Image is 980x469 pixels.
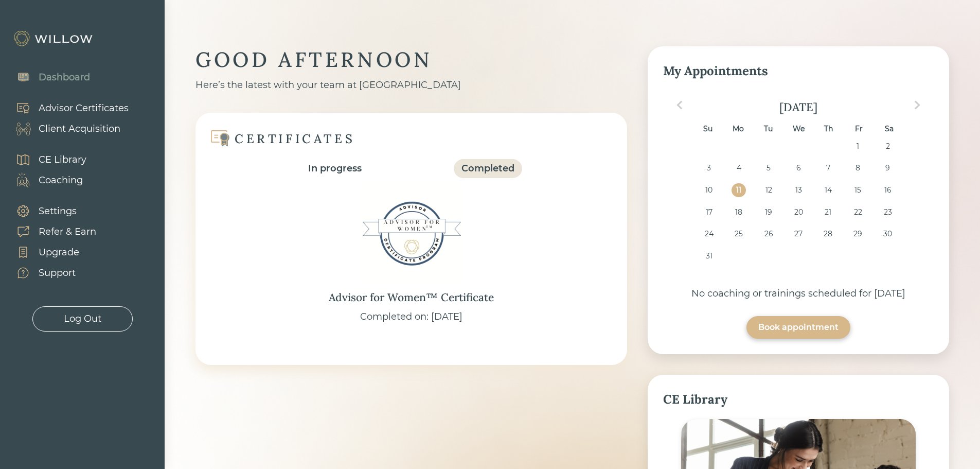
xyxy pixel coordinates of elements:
div: Advisor for Women™ Certificate [329,289,494,306]
div: Choose Thursday, August 28th, 2025 [821,227,835,241]
div: Choose Wednesday, August 6th, 2025 [791,161,805,175]
button: Previous Month [671,97,688,113]
img: Willow [13,30,95,47]
a: Upgrade [5,242,96,263]
div: Choose Friday, August 15th, 2025 [851,183,865,197]
a: Dashboard [5,67,90,88]
a: Refer & Earn [5,221,96,242]
div: CERTIFICATES [235,131,355,147]
div: Choose Tuesday, August 19th, 2025 [761,205,775,219]
div: Choose Sunday, August 31st, 2025 [702,249,716,263]
div: Support [39,266,76,280]
div: Fr [852,122,866,136]
div: Choose Thursday, August 14th, 2025 [821,183,835,197]
div: Choose Thursday, August 21st, 2025 [821,205,835,219]
div: Th [822,122,835,136]
div: Tu [761,122,775,136]
div: Mo [731,122,745,136]
div: Su [701,122,715,136]
div: Choose Monday, August 4th, 2025 [732,161,745,175]
div: We [791,122,805,136]
div: Coaching [39,173,83,187]
a: Advisor Certificates [5,98,129,118]
div: Choose Tuesday, August 5th, 2025 [761,161,775,175]
div: Choose Friday, August 29th, 2025 [851,227,865,241]
div: Completed on: [DATE] [360,310,462,324]
div: Refer & Earn [39,225,96,239]
div: Upgrade [39,246,79,259]
div: Here’s the latest with your team at [GEOGRAPHIC_DATA] [195,78,627,92]
div: CE Library [663,390,934,409]
div: Sa [882,122,896,136]
img: Advisor for Women™ Certificate Badge [360,182,463,285]
button: Next Month [909,97,925,113]
div: Settings [39,204,77,218]
div: Choose Friday, August 8th, 2025 [851,161,865,175]
div: Log Out [64,312,101,326]
div: Choose Saturday, August 16th, 2025 [881,183,895,197]
div: Choose Wednesday, August 13th, 2025 [791,183,805,197]
div: Choose Saturday, August 30th, 2025 [881,227,895,241]
div: Choose Monday, August 25th, 2025 [732,227,745,241]
div: Book appointment [758,321,839,334]
a: Coaching [5,170,86,190]
div: Choose Tuesday, August 26th, 2025 [761,227,775,241]
div: Choose Saturday, August 2nd, 2025 [881,140,895,153]
div: Choose Friday, August 1st, 2025 [851,140,865,153]
div: GOOD AFTERNOON [195,46,627,73]
div: No coaching or trainings scheduled for [DATE] [663,287,934,301]
div: Advisor Certificates [39,101,129,115]
div: Dashboard [39,71,90,84]
div: Completed [461,162,514,176]
div: Choose Wednesday, August 27th, 2025 [791,227,805,241]
div: Client Acquisition [39,122,120,136]
div: Choose Saturday, August 9th, 2025 [881,161,895,175]
div: Choose Saturday, August 23rd, 2025 [881,205,895,219]
a: Client Acquisition [5,118,129,139]
div: Choose Monday, August 11th, 2025 [732,183,745,197]
a: CE Library [5,149,86,170]
div: Choose Sunday, August 24th, 2025 [702,227,716,241]
a: Settings [5,201,96,221]
div: Choose Sunday, August 10th, 2025 [702,183,716,197]
div: [DATE] [663,100,934,114]
div: In progress [308,162,362,176]
div: Choose Sunday, August 3rd, 2025 [702,161,716,175]
div: Choose Sunday, August 17th, 2025 [702,205,716,219]
div: Choose Tuesday, August 12th, 2025 [761,183,775,197]
div: month 2025-08 [666,140,930,271]
div: Choose Friday, August 22nd, 2025 [851,205,865,219]
div: CE Library [39,153,86,167]
div: Choose Monday, August 18th, 2025 [732,205,745,219]
div: Choose Thursday, August 7th, 2025 [821,161,835,175]
div: My Appointments [663,62,934,80]
div: Choose Wednesday, August 20th, 2025 [791,205,805,219]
